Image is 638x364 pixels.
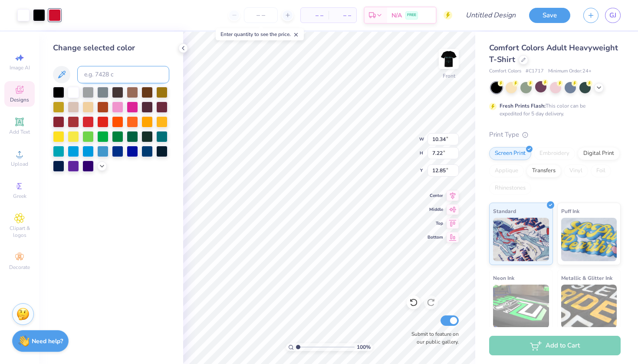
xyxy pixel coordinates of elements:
span: – – [334,11,351,20]
span: Neon Ink [493,273,514,282]
span: Comfort Colors Adult Heavyweight T-Shirt [489,43,618,65]
span: – – [306,11,323,20]
input: e.g. 7428 c [77,66,169,83]
div: Foil [591,164,611,177]
div: Change selected color [53,42,169,54]
div: Enter quantity to see the price. [216,28,304,40]
div: This color can be expedited for 5 day delivery. [500,102,606,118]
div: Applique [489,164,524,177]
div: Print Type [489,130,621,140]
img: Standard [493,218,549,261]
img: Neon Ink [493,285,549,328]
span: FREE [407,12,416,18]
div: Digital Print [578,147,620,160]
div: Transfers [526,164,561,177]
span: Clipart & logos [4,225,35,239]
span: Image AI [10,64,30,71]
button: Save [529,8,570,23]
strong: Fresh Prints Flash: [500,102,546,109]
img: Metallic & Glitter Ink [561,285,617,328]
span: Add Text [9,128,30,135]
span: GJ [609,10,616,20]
span: Upload [11,161,28,167]
span: N/A [391,11,402,20]
img: Puff Ink [561,218,617,261]
div: Screen Print [489,147,531,160]
input: – – [244,7,278,23]
span: Puff Ink [561,207,579,216]
span: 100 % [357,343,371,351]
div: Vinyl [564,164,588,177]
span: Metallic & Glitter Ink [561,273,612,282]
div: Embroidery [534,147,575,160]
img: Front [440,50,457,68]
span: Minimum Order: 24 + [548,68,592,75]
span: Top [428,220,443,226]
div: Front [443,72,455,80]
span: Greek [13,193,26,200]
span: Center [428,193,443,199]
span: Designs [10,96,29,103]
a: GJ [605,8,621,23]
div: Rhinestones [489,182,531,195]
label: Submit to feature on our public gallery. [407,330,459,346]
span: Middle [428,207,443,213]
span: Standard [493,207,516,216]
input: Untitled Design [459,7,523,24]
span: Decorate [9,264,30,271]
span: Bottom [428,234,443,240]
span: Comfort Colors [489,68,521,75]
span: # C1717 [526,68,544,75]
strong: Need help? [32,337,63,345]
